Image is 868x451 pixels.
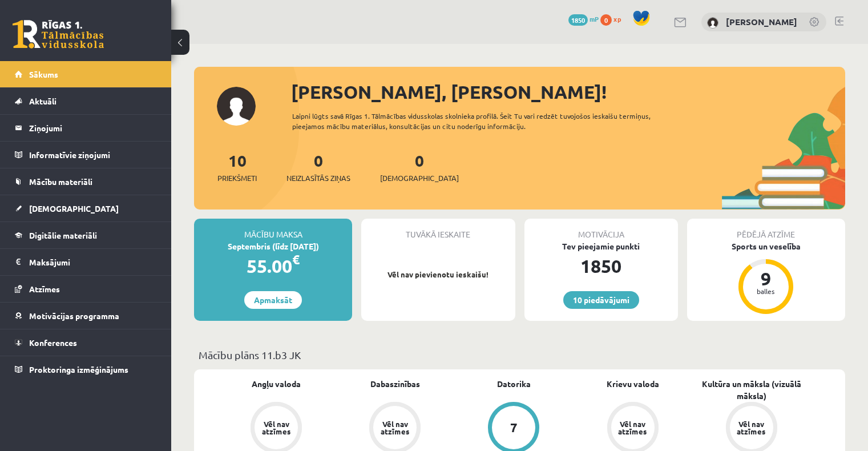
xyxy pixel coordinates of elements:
[29,69,58,79] span: Sākums
[15,168,157,195] a: Mācību materiāli
[15,276,157,302] a: Atzīmes
[194,252,352,280] div: 55.00
[29,176,92,187] span: Mācību materiāli
[29,249,157,275] legend: Maksājumi
[361,219,515,240] div: Tuvākā ieskaite
[15,142,157,168] a: Informatīvie ziņojumi
[607,378,659,390] a: Krievu valoda
[291,78,845,106] div: [PERSON_NAME], [PERSON_NAME]!
[692,378,811,402] a: Kultūra un māksla (vizuālā māksla)
[15,88,157,114] a: Aktuāli
[15,61,157,87] a: Sākums
[687,240,845,316] a: Sports un veselība 9 balles
[15,195,157,222] a: [DEMOGRAPHIC_DATA]
[726,16,797,27] a: [PERSON_NAME]
[29,115,157,141] legend: Ziņojumi
[568,14,588,26] span: 1850
[707,17,718,29] img: Vladislava Smirnova
[29,230,97,240] span: Digitālie materiāli
[510,421,518,434] div: 7
[29,96,56,106] span: Aktuāli
[749,269,783,288] div: 9
[568,14,599,23] a: 1850 mP
[590,14,599,23] span: mP
[29,284,60,294] span: Atzīmes
[600,14,612,26] span: 0
[13,20,104,49] a: Rīgas 1. Tālmācības vidusskola
[260,420,292,435] div: Vēl nav atzīmes
[29,142,157,168] legend: Informatīvie ziņojumi
[292,111,683,131] div: Laipni lūgts savā Rīgas 1. Tālmācības vidusskolas skolnieka profilā. Šeit Tu vari redzēt tuvojošo...
[217,150,257,184] a: 10Priekšmeti
[379,420,411,435] div: Vēl nav atzīmes
[497,378,531,390] a: Datorika
[29,203,119,214] span: [DEMOGRAPHIC_DATA]
[286,172,350,184] span: Neizlasītās ziņas
[617,420,649,435] div: Vēl nav atzīmes
[687,240,845,252] div: Sports un veselība
[286,150,350,184] a: 0Neizlasītās ziņas
[749,288,783,295] div: balles
[244,291,302,309] a: Apmaksāt
[15,249,157,275] a: Maksājumi
[29,364,128,375] span: Proktoringa izmēģinājums
[524,219,678,240] div: Motivācija
[367,269,509,280] p: Vēl nav pievienotu ieskaišu!
[252,378,301,390] a: Angļu valoda
[613,14,621,23] span: xp
[15,222,157,248] a: Digitālie materiāli
[687,219,845,240] div: Pēdējā atzīme
[370,378,420,390] a: Dabaszinības
[524,240,678,252] div: Tev pieejamie punkti
[292,251,300,268] span: €
[524,252,678,280] div: 1850
[380,150,459,184] a: 0[DEMOGRAPHIC_DATA]
[736,420,768,435] div: Vēl nav atzīmes
[29,337,77,348] span: Konferences
[29,311,119,321] span: Motivācijas programma
[194,219,352,240] div: Mācību maksa
[563,291,639,309] a: 10 piedāvājumi
[15,356,157,382] a: Proktoringa izmēģinājums
[15,115,157,141] a: Ziņojumi
[15,303,157,329] a: Motivācijas programma
[194,240,352,252] div: Septembris (līdz [DATE])
[199,347,841,363] p: Mācību plāns 11.b3 JK
[600,14,627,23] a: 0 xp
[380,172,459,184] span: [DEMOGRAPHIC_DATA]
[217,172,257,184] span: Priekšmeti
[15,329,157,356] a: Konferences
